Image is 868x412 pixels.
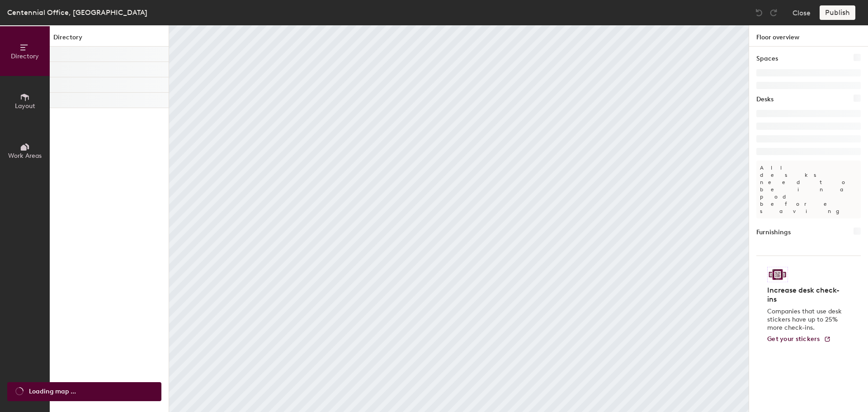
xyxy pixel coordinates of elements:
img: Sticker logo [767,267,788,282]
h1: Furnishings [756,227,791,237]
a: Get your stickers [767,336,831,343]
h1: Desks [756,95,774,104]
p: All desks need to be in a pod before saving [756,161,861,218]
h4: Increase desk check-ins [767,286,844,304]
h1: Floor overview [749,25,868,47]
img: Redo [769,8,778,17]
img: Undo [755,8,764,17]
button: Close [793,5,811,20]
span: Loading map ... [29,387,76,397]
h1: Directory [50,33,169,47]
canvas: Map [169,25,749,412]
p: Companies that use desk stickers have up to 25% more check-ins. [767,308,844,332]
div: Centennial Office, [GEOGRAPHIC_DATA] [7,7,147,18]
span: Get your stickers [767,335,820,343]
h1: Spaces [756,54,778,64]
span: Directory [11,52,39,60]
span: Layout [15,102,35,110]
span: Work Areas [8,152,42,160]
